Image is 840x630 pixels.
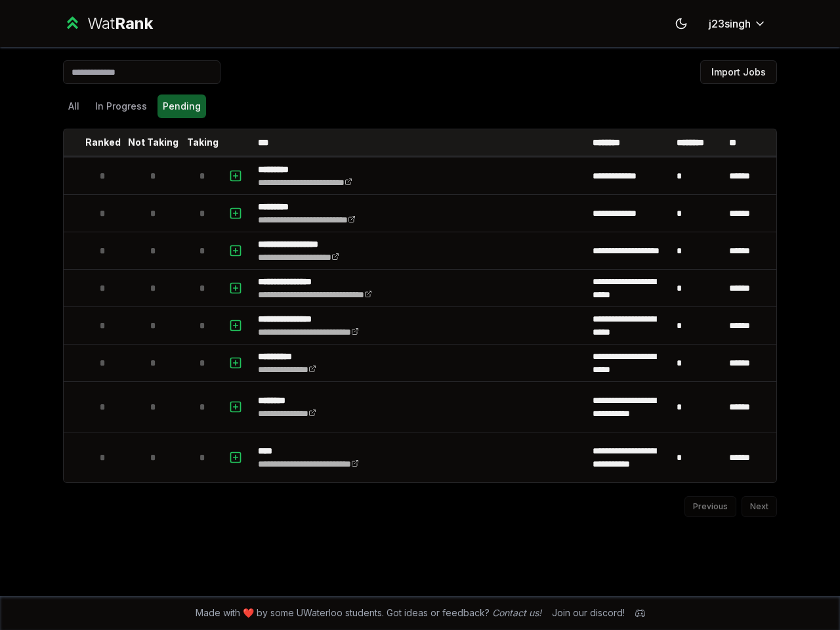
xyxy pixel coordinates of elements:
div: Wat [87,13,153,34]
button: All [63,94,85,118]
button: Pending [157,94,206,118]
a: WatRank [63,13,153,34]
div: Join our discord! [552,606,625,619]
a: Contact us! [492,607,541,618]
button: In Progress [90,94,152,118]
p: Taking [187,136,219,149]
button: Import Jobs [700,60,777,84]
button: j23singh [698,12,777,35]
span: j23singh [709,16,751,31]
span: Made with ❤️ by some UWaterloo students. Got ideas or feedback? [196,606,541,619]
p: Ranked [85,136,121,149]
span: Rank [115,14,153,33]
p: Not Taking [128,136,178,149]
